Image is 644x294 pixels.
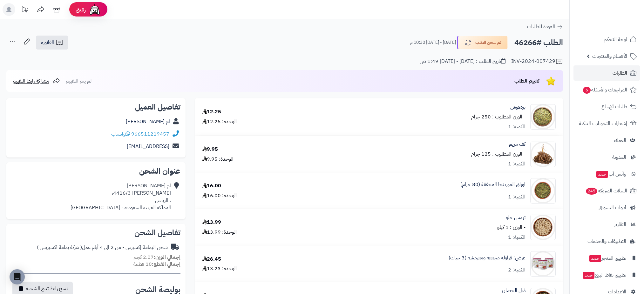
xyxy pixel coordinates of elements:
[601,102,627,111] span: طلبات الإرجاع
[573,217,640,232] a: التقارير
[202,182,221,190] div: 16.00
[573,183,640,198] a: السلات المتروكة245
[573,133,640,148] a: العملاء
[573,251,640,266] a: تطبيق المتجرجديد
[420,58,505,65] div: تاريخ الطلب : [DATE] - [DATE] 1:49 ص
[508,234,525,241] div: الكمية: 1
[573,65,640,81] a: الطلبات
[589,254,626,263] span: تطبيق المتجر
[202,229,237,236] div: الوحدة: 13.99
[133,260,180,268] small: 10 قطعة
[587,237,626,246] span: التطبيقات والخدمات
[76,6,86,13] span: رفيق
[471,113,525,121] small: - الوزن المطلوب : 250 جرام
[37,244,82,251] span: ( شركة يمامة اكسبريس )
[41,39,54,46] span: الفاتورة
[133,253,180,261] small: 2.07 كجم
[573,166,640,182] a: وآتس آبجديد
[612,153,626,162] span: المدونة
[582,271,626,279] span: تطبيق نقاط البيع
[449,254,525,262] a: عرض: فراولة مجففة ومقرمشة (3 حبات)
[527,23,563,30] a: العودة للطلبات
[135,286,180,293] h2: بوليصة الشحن
[599,203,626,212] span: أدوات التسويق
[11,167,180,175] h2: عنوان الشحن
[202,219,221,226] div: 13.99
[573,32,640,47] a: لوحة التحكم
[579,119,627,128] span: إشعارات التحويلات البنكية
[604,35,627,44] span: لوحة التحكم
[11,103,180,111] h2: تفاصيل العميل
[573,150,640,165] a: المدونة
[202,256,221,263] div: 26.45
[531,104,555,130] img: 1628195064-Marjoram-90x90.jpg
[583,87,591,94] span: 6
[573,99,640,114] a: طلبات الإرجاع
[508,193,525,201] div: الكمية: 1
[131,130,169,138] a: 966511219457
[127,143,169,150] a: [EMAIL_ADDRESS]
[471,150,525,158] small: - الوزن المطلوب : 125 جرام
[614,220,626,229] span: التقارير
[13,77,60,85] a: مشاركة رابط التقييم
[582,85,627,94] span: المراجعات والأسئلة
[508,266,525,274] div: الكمية: 2
[531,215,555,240] img: 1647578791-Lupine,%20Sweet-90x90.jpg
[573,234,640,249] a: التطبيقات والخدمات
[613,69,627,77] span: الطلبات
[614,136,626,145] span: العملاء
[583,272,594,279] span: جديد
[202,156,234,163] div: الوحدة: 9.95
[596,170,626,178] span: وآتس آب
[585,186,627,195] span: السلات المتروكة
[13,77,49,85] span: مشاركة رابط التقييم
[592,52,627,61] span: الأقسام والمنتجات
[36,36,68,50] a: الفاتورة
[10,269,25,284] div: Open Intercom Messenger
[506,214,525,221] a: ترمس حلو
[71,182,171,211] div: ام [PERSON_NAME] [PERSON_NAME] 4416/3، ، الرياض المملكة العربية السعودية - [GEOGRAPHIC_DATA]
[589,255,601,262] span: جديد
[596,171,608,178] span: جديد
[531,251,555,277] img: 1646393620-Strawberry%203%20Bundle%20v2%20(web)-90x90.jpg
[573,200,640,215] a: أدوات التسويق
[111,130,130,138] a: واتساب
[17,3,33,17] a: تحديثات المنصة
[202,146,218,153] div: 9.95
[527,23,555,30] span: العودة للطلبات
[586,188,597,195] span: 245
[531,178,555,204] img: 1633578113-Moringa-90x90.jpg
[509,141,525,148] a: كف مريم
[573,267,640,283] a: تطبيق نقاط البيعجديد
[88,3,101,16] img: ai-face.png
[126,118,170,125] a: ام [PERSON_NAME]
[410,39,456,46] small: [DATE] - [DATE] 10:30 م
[514,77,539,85] span: تقييم الطلب
[573,82,640,97] a: المراجعات والأسئلة6
[202,192,237,199] div: الوحدة: 16.00
[66,77,92,85] span: لم يتم التقييم
[510,104,525,111] a: بردقوش
[511,58,563,65] div: INV-2024-007429
[573,116,640,131] a: إشعارات التحويلات البنكية
[154,253,180,261] strong: إجمالي الوزن:
[152,260,180,268] strong: إجمالي القطع:
[202,118,237,125] div: الوحدة: 12.25
[457,36,508,49] button: تم شحن الطلب
[202,108,221,116] div: 12.25
[202,265,237,272] div: الوحدة: 13.23
[11,229,180,237] h2: تفاصيل الشحن
[531,142,555,167] img: 1633635488-Rose%20of%20Jericho-90x90.jpg
[37,244,168,251] div: شحن اليمامة إكسبرس - من 2 الى 4 أيام عمل
[460,181,525,188] a: اوراق المورينجا المجففة (80 جرام)
[508,160,525,168] div: الكمية: 1
[508,123,525,130] div: الكمية: 1
[514,36,563,49] h2: الطلب #46266
[26,285,68,292] span: نسخ رابط تتبع الشحنة
[497,224,525,231] small: - الوزن : 1 كيلو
